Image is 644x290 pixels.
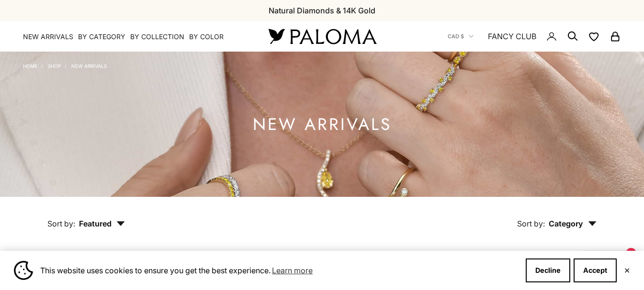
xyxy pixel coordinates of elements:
[47,219,75,228] span: Sort by:
[517,219,545,228] span: Sort by:
[23,32,73,42] a: NEW ARRIVALS
[488,30,536,43] a: FANCY CLUB
[23,32,246,42] nav: Primary navigation
[253,118,392,130] h1: NEW ARRIVALS
[495,197,619,237] button: Sort by: Category
[23,63,37,69] a: Home
[448,21,621,52] nav: Secondary navigation
[269,4,375,17] p: Natural Diamonds & 14K Gold
[448,32,464,41] span: CAD $
[25,197,147,237] button: Sort by: Featured
[624,268,630,273] button: Close
[40,263,518,278] span: This website uses cookies to ensure you get the best experience.
[48,63,61,69] a: Shop
[549,219,597,228] span: Category
[526,258,570,282] button: Decline
[23,61,107,69] nav: Breadcrumb
[271,263,314,278] a: Learn more
[130,32,184,42] summary: By Collection
[79,219,125,228] span: Featured
[78,32,125,42] summary: By Category
[448,32,474,41] button: CAD $
[14,261,33,280] img: Cookie banner
[574,258,617,282] button: Accept
[71,63,107,69] a: NEW ARRIVALS
[189,32,224,42] summary: By Color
